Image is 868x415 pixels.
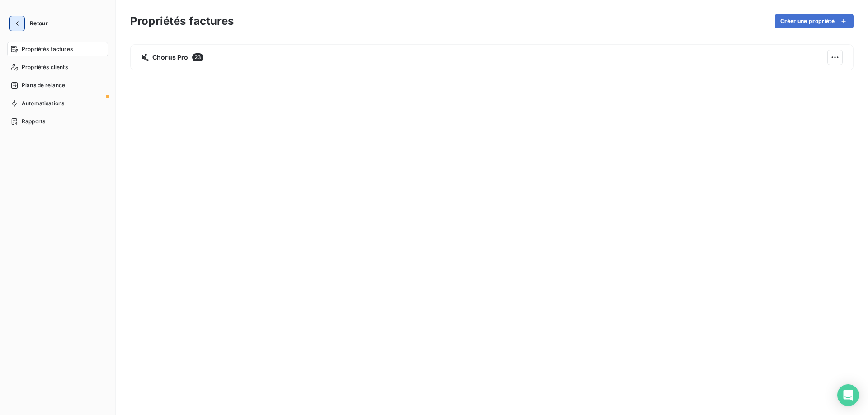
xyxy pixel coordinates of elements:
[775,14,854,28] button: Créer une propriété
[7,78,108,93] a: Plans de relance
[837,384,859,406] div: Open Intercom Messenger
[7,16,55,31] button: Retour
[192,53,203,61] span: 23
[22,117,45,126] span: Rapports
[152,53,189,62] span: Chorus Pro
[22,81,65,89] span: Plans de relance
[22,63,68,71] span: Propriétés clients
[7,114,108,129] a: Rapports
[7,60,108,75] a: Propriétés clients
[22,99,64,107] span: Automatisations
[7,96,108,111] a: Automatisations
[22,45,73,53] span: Propriétés factures
[7,42,108,56] a: Propriétés factures
[130,13,234,29] h3: Propriétés factures
[30,21,48,26] span: Retour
